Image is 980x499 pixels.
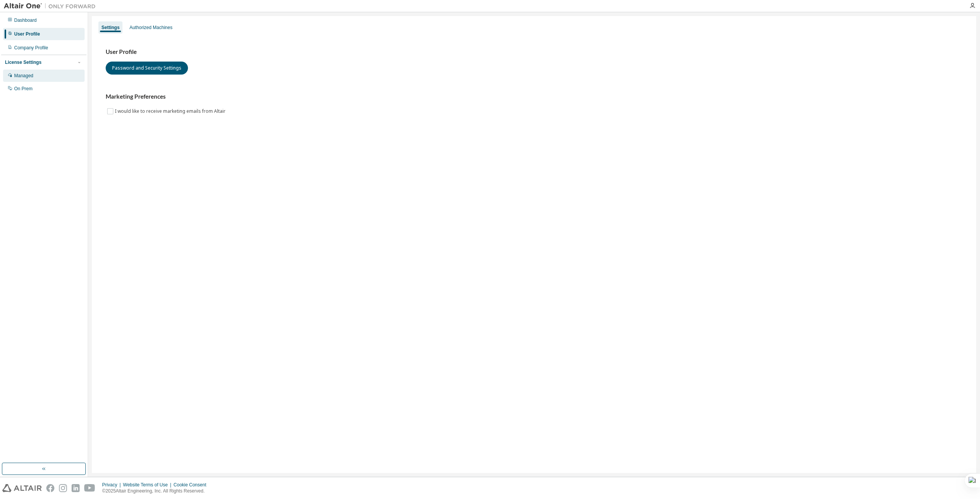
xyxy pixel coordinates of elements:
div: Settings [101,24,119,31]
h3: Marketing Preferences [106,93,962,101]
div: Website Terms of Use [123,482,173,488]
img: Altair One [4,2,100,10]
div: User Profile [14,31,40,37]
label: I would like to receive marketing emails from Altair [115,107,227,116]
img: instagram.svg [59,484,67,492]
div: Company Profile [14,45,48,51]
img: youtube.svg [84,484,95,492]
div: License Settings [5,59,41,65]
div: Managed [14,73,33,79]
img: facebook.svg [46,484,54,492]
button: Password and Security Settings [106,62,188,75]
div: Privacy [102,482,123,488]
h3: User Profile [106,48,962,56]
div: On Prem [14,86,33,92]
p: © 2025 Altair Engineering, Inc. All Rights Reserved. [102,488,211,494]
img: linkedin.svg [72,484,80,492]
img: altair_logo.svg [2,484,42,492]
div: Cookie Consent [173,482,211,488]
div: Authorized Machines [129,24,172,31]
div: Dashboard [14,17,37,23]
